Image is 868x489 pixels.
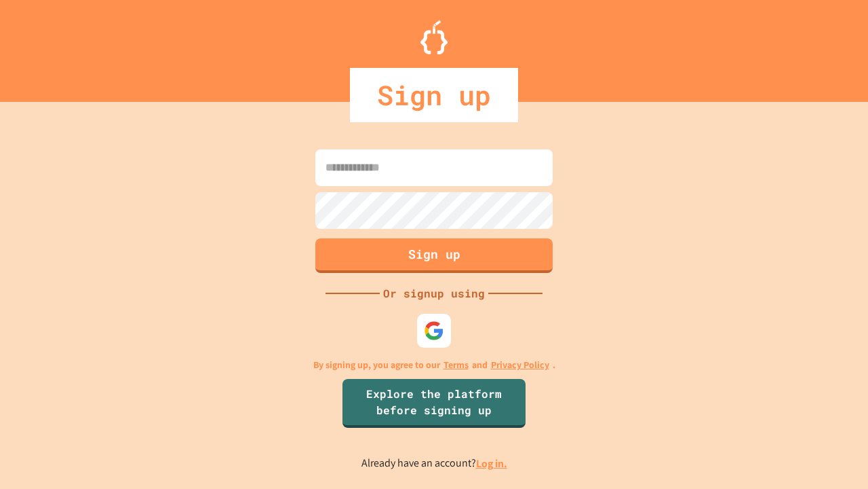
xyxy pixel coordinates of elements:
[313,358,555,372] p: By signing up, you agree to our and .
[380,285,488,302] div: Or signup using
[443,358,469,372] a: Terms
[342,379,526,428] a: Explore the platform before signing up
[315,238,553,273] button: Sign up
[420,20,448,54] img: Logo.svg
[476,456,507,471] a: Log in.
[350,68,518,122] div: Sign up
[424,321,444,341] img: google-icon.svg
[491,358,549,372] a: Privacy Policy
[361,455,507,472] p: Already have an account?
